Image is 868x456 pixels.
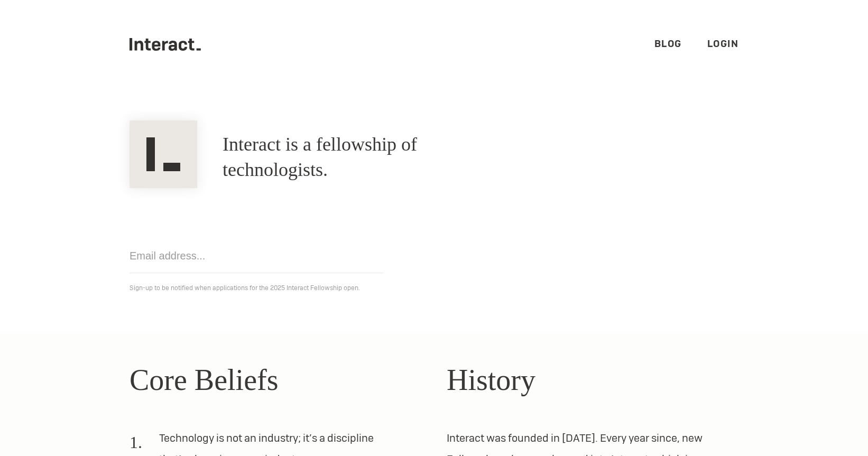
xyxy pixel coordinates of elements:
a: Blog [654,38,682,50]
img: Interact Logo [130,120,197,188]
a: Login [707,38,739,50]
p: Sign-up to be notified when applications for the 2025 Interact Fellowship open. [130,282,738,294]
h2: Core Beliefs [130,358,421,402]
h2: History [447,358,738,402]
h1: Interact is a fellowship of technologists. [223,132,508,183]
input: Email address... [130,239,383,273]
